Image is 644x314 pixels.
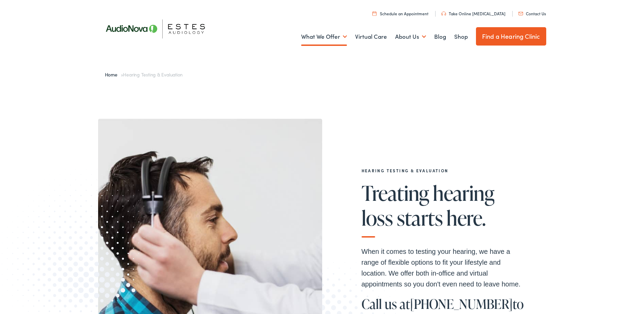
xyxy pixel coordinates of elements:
[410,295,513,313] a: [PHONE_NUMBER]
[397,207,443,229] span: starts
[518,12,523,15] img: utility icon
[395,24,426,49] a: About Us
[362,182,429,204] span: Treating
[362,168,525,173] h2: Hearing Testing & Evaluation
[433,182,494,204] span: hearing
[476,27,546,46] a: Find a Hearing Clinic
[301,24,347,49] a: What We Offer
[123,71,183,78] span: Hearing Testing & Evaluation
[372,11,376,16] img: utility icon
[362,246,525,290] p: When it comes to testing your hearing, we have a range of flexible options to fit your lifestyle ...
[372,11,428,16] a: Schedule an Appointment
[355,24,387,49] a: Virtual Care
[446,207,485,229] span: here.
[454,24,468,49] a: Shop
[434,24,446,49] a: Blog
[518,11,546,16] a: Contact Us
[362,207,393,229] span: loss
[105,71,121,78] a: Home
[441,12,446,16] img: utility icon
[105,71,183,78] span: »
[441,11,505,16] a: Take Online [MEDICAL_DATA]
